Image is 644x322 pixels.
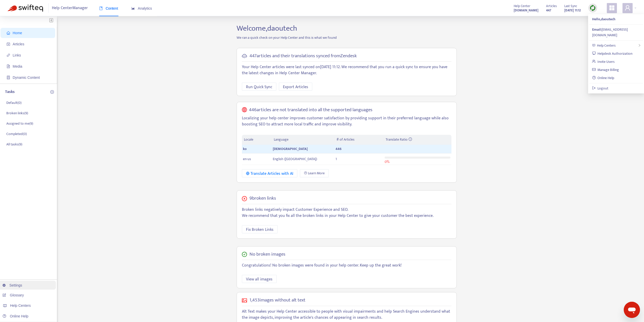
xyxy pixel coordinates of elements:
[6,100,22,105] p: Default ( 0 )
[7,65,10,68] span: file-image
[336,156,337,162] span: 1
[564,8,581,13] strong: [DATE] 11:12
[243,156,251,162] span: en-us
[7,31,10,35] span: home
[242,252,247,257] span: check-circle
[6,110,28,116] p: Broken links ( 9 )
[386,137,449,142] div: Translate Ratio
[273,156,317,162] span: English ([GEOGRAPHIC_DATA])
[5,89,15,95] p: Tasks
[308,171,325,176] span: Learn More
[250,53,357,59] h5: 447 articles and their translations synced from Zendesk
[242,207,451,219] p: Broken links negatively impact Customer Experience and SEO. We recommend that you fix all the bro...
[592,16,615,22] strong: Hello, daoutech
[10,304,31,308] span: Help Centers
[335,135,383,145] th: # of Articles
[590,5,596,11] img: sync.dc5367851b00ba804db3.png
[546,8,551,13] strong: 447
[242,53,247,59] span: cloud-sync
[3,314,28,318] a: Online Help
[242,262,451,269] p: Congratulations! No broken images were found in your help center. Keep up the great work!
[242,135,272,145] th: Locale
[246,84,272,90] span: Run Quick Sync
[6,121,33,126] p: Assigned to me ( 9 )
[242,107,247,113] span: global
[50,90,54,94] span: plus-circle
[514,8,538,13] strong: [DOMAIN_NAME]
[272,135,335,145] th: Language
[99,6,118,10] span: Content
[242,115,451,127] p: Localizing your help center improves customer satisfaction by providing support in their preferre...
[246,171,293,177] div: Translate Articles with AI
[8,5,43,12] img: Swifteq
[13,42,24,46] span: Articles
[250,297,305,303] h5: 1,453 images without alt text
[246,226,274,233] span: Fix Broken Links
[249,107,372,113] h5: 446 articles are not translated into all the supported languages
[242,169,297,177] button: Translate Articles with AI
[385,159,389,165] span: 0 %
[242,64,451,76] p: Your Help Center articles were last synced on [DATE] 11:12 . We recommend that you run a quick sy...
[233,35,461,40] p: We ran a quick check on your Help Center and this is what we found
[592,27,640,38] div: [EMAIL_ADDRESS][DOMAIN_NAME]
[592,75,614,81] a: Online Help
[52,3,88,13] span: Help Center Manager
[592,67,619,73] a: Manage Billing
[7,53,10,57] span: link
[250,252,285,257] h5: No broken images
[242,196,247,201] span: close-circle
[638,44,641,47] span: right
[13,64,22,68] span: Media
[300,169,329,177] a: Learn More
[336,146,342,152] span: 446
[3,293,24,297] a: Glossary
[243,146,247,152] span: ko
[283,84,308,90] span: Export Articles
[273,146,308,152] span: [DEMOGRAPHIC_DATA]
[237,22,297,35] span: Welcome, daoutech
[13,53,21,57] span: Links
[242,83,276,91] button: Run Quick Sync
[131,6,152,10] span: Analytics
[99,7,103,10] span: book
[13,75,40,80] span: Dynamic Content
[246,276,273,282] span: View all images
[242,309,451,321] p: Alt Text makes your Help Center accessible to people with visual impairments and help Search Engi...
[597,43,616,48] span: Help Centers
[6,142,22,147] p: All tasks ( 9 )
[624,302,640,318] iframe: 메시징 창을 시작하는 버튼
[7,42,10,46] span: account-book
[592,27,601,32] strong: Email:
[514,3,530,9] span: Help Center
[131,7,135,10] span: area-chart
[546,3,557,9] span: Articles
[13,31,22,35] span: Home
[3,283,22,287] a: Settings
[625,5,631,11] span: user
[7,76,10,79] span: container
[242,275,277,283] button: View all images
[242,225,278,233] button: Fix Broken Links
[592,59,615,65] a: Invite Users
[6,131,27,137] p: Completed ( 0 )
[514,7,538,13] a: [DOMAIN_NAME]
[242,298,247,303] span: picture
[592,51,633,56] a: Helpdesk Authorization
[592,85,609,91] a: Logout
[250,196,276,201] h5: 9 broken links
[564,3,577,9] span: Last Sync
[279,83,312,91] button: Export Articles
[609,5,615,11] span: appstore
